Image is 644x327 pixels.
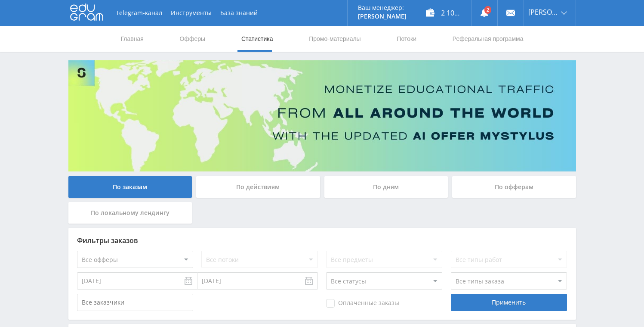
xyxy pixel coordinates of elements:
[326,299,399,308] span: Оплаченные заказы
[308,26,361,52] a: Промо-материалы
[396,26,417,52] a: Потоки
[68,60,576,171] img: Banner
[451,294,567,311] div: Применить
[196,176,320,198] div: По действиям
[68,202,192,224] div: По локальному лендингу
[77,237,567,244] div: Фильтры заказов
[324,176,448,198] div: По дням
[452,176,576,198] div: По офферам
[68,176,192,198] div: По заказам
[179,26,206,52] a: Офферы
[120,26,145,52] a: Главная
[240,26,274,52] a: Статистика
[452,26,524,52] a: Реферальная программа
[77,294,193,311] input: Все заказчики
[358,13,407,20] p: [PERSON_NAME]
[528,9,558,16] span: [PERSON_NAME]
[358,4,407,11] p: Ваш менеджер:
